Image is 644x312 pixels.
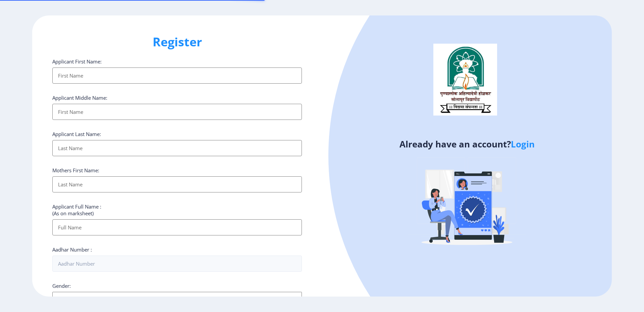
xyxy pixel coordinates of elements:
[52,34,302,50] h1: Register
[52,219,302,235] input: Full Name
[52,58,102,65] label: Applicant First Name:
[52,167,99,174] label: Mothers First Name:
[52,140,302,156] input: Last Name
[408,144,526,262] img: Verified-rafiki.svg
[52,176,302,192] input: Last Name
[52,203,101,217] label: Applicant Full Name : (As on marksheet)
[52,131,101,137] label: Applicant Last Name:
[52,94,107,101] label: Applicant Middle Name:
[511,138,535,150] a: Login
[52,246,92,253] label: Aadhar Number :
[52,256,302,272] input: Aadhar Number
[52,282,71,289] label: Gender:
[433,44,497,116] img: logo
[52,104,302,120] input: First Name
[327,139,607,149] h4: Already have an account?
[52,68,302,84] input: First Name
